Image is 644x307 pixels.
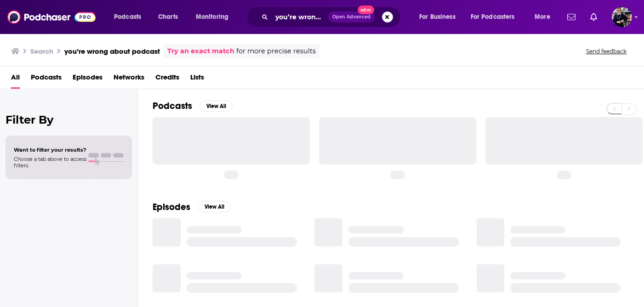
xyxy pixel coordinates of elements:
[255,6,410,28] div: Search podcasts, credits, & more...
[413,10,467,24] button: open menu
[114,11,141,23] span: Podcasts
[155,70,179,89] a: Credits
[153,201,231,213] a: EpisodesView All
[153,201,190,213] h2: Episodes
[612,7,632,27] img: User Profile
[7,8,96,26] img: Podchaser - Follow, Share and Rate Podcasts
[158,11,178,23] span: Charts
[328,11,375,23] button: Open AdvancedNew
[587,9,601,25] a: Show notifications dropdown
[14,147,86,153] span: Want to filter your results?
[30,47,53,56] h3: Search
[153,100,192,112] h2: Podcasts
[189,10,240,24] button: open menu
[11,70,20,89] a: All
[31,70,62,89] a: Podcasts
[272,10,328,24] input: Search podcasts, credits, & more...
[564,9,579,25] a: Show notifications dropdown
[152,10,183,24] a: Charts
[64,47,160,56] h3: you’re wrong about podcast
[153,100,233,112] a: PodcastsView All
[167,46,234,57] a: Try an exact match
[612,7,632,27] button: Show profile menu
[535,11,550,23] span: More
[236,46,316,57] span: for more precise results
[199,101,233,112] button: View All
[190,70,204,89] a: Lists
[332,15,370,19] span: Open Advanced
[465,10,528,24] button: open menu
[108,10,153,24] button: open menu
[358,6,374,14] span: New
[198,201,231,212] button: View All
[73,70,103,89] a: Episodes
[471,11,515,23] span: For Podcasters
[528,10,562,24] button: open menu
[6,113,132,126] h2: Filter By
[612,7,632,27] span: Logged in as ndewey
[419,11,456,23] span: For Business
[583,47,629,55] button: Send feedback
[196,11,228,23] span: Monitoring
[114,70,144,89] a: Networks
[14,156,86,169] span: Choose a tab above to access filters.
